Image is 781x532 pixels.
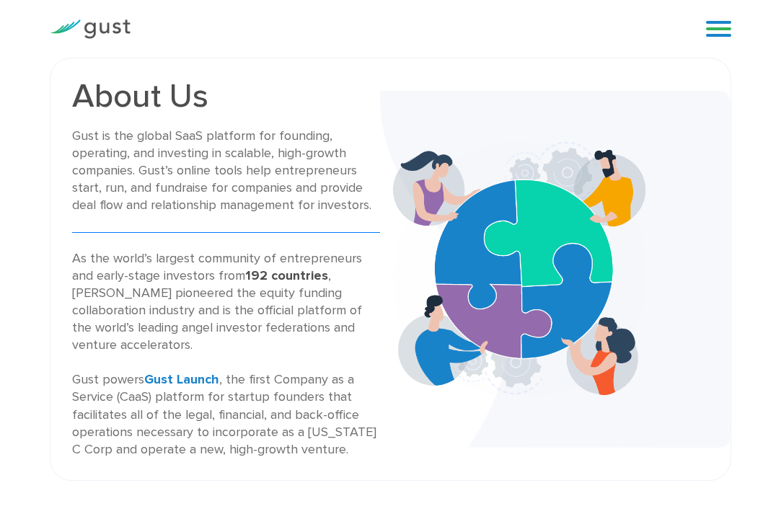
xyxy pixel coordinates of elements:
[380,91,731,448] img: About Us Banner Bg
[72,250,379,458] div: As the world’s largest community of entrepreneurs and early-stage investors from , [PERSON_NAME] ...
[245,268,328,283] strong: 192 countries
[72,80,379,113] h1: About Us
[144,372,219,387] a: Gust Launch
[72,128,379,215] div: Gust is the global SaaS platform for founding, operating, and investing in scalable, high-growth ...
[50,19,131,39] img: Gust Logo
